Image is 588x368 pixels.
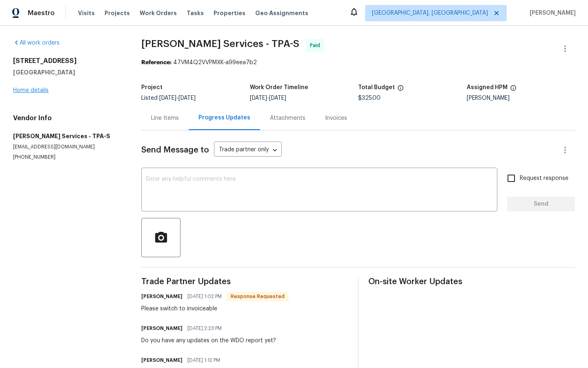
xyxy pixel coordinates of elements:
span: On-site Worker Updates [368,278,575,286]
span: $325.00 [358,95,381,101]
div: Trade partner only [214,144,282,157]
span: Trade Partner Updates [141,278,348,286]
span: [PERSON_NAME] [526,9,576,17]
span: The hpm assigned to this work order. [510,85,517,95]
span: [DATE] 1:02 PM [187,292,222,301]
span: Response Requested [227,292,288,301]
div: Invoices [325,114,347,122]
h5: Assigned HPM [467,85,508,90]
span: [DATE] [250,95,267,101]
div: Attachments [270,114,305,122]
span: - [159,95,196,101]
span: [DATE] 2:23 PM [187,324,222,332]
span: [DATE] [269,95,286,101]
div: Do you have any updates on the WDO report yet? [141,337,276,345]
span: Geo Assignments [255,9,308,17]
div: [PERSON_NAME] [467,95,575,101]
h6: [PERSON_NAME] [141,324,183,332]
span: Send Message to [141,146,209,154]
span: [DATE] [178,95,196,101]
div: Line Items [151,114,179,122]
h6: [PERSON_NAME] [141,356,183,364]
span: Tasks [187,10,204,16]
b: Reference: [141,60,171,65]
h5: Project [141,85,163,90]
h5: [PERSON_NAME] Services - TPA-S [13,132,122,140]
a: All work orders [13,40,60,46]
p: [EMAIL_ADDRESS][DOMAIN_NAME] [13,144,122,150]
span: - [250,95,286,101]
h5: Total Budget [358,85,395,90]
span: Properties [214,9,245,17]
h5: [GEOGRAPHIC_DATA] [13,68,122,76]
h2: [STREET_ADDRESS] [13,57,122,65]
span: [DATE] [159,95,176,101]
span: [DATE] 1:12 PM [187,356,220,364]
div: 47VM4Q2VVPMXK-a99eea7b2 [141,58,575,67]
h5: Work Order Timeline [250,85,308,90]
h4: Vendor Info [13,114,122,122]
span: [GEOGRAPHIC_DATA], [GEOGRAPHIC_DATA] [372,9,488,17]
div: Progress Updates [198,114,250,122]
span: Visits [78,9,95,17]
a: Home details [13,88,49,93]
span: Request response [520,174,568,183]
span: Projects [105,9,130,17]
span: Paid [310,41,323,49]
span: Maestro [28,9,55,17]
div: Please switch to invoiceable [141,305,289,313]
span: Work Orders [140,9,177,17]
p: [PHONE_NUMBER] [13,154,122,161]
span: The total cost of line items that have been proposed by Opendoor. This sum includes line items th... [397,85,404,95]
span: [PERSON_NAME] Services - TPA-S [141,39,299,49]
h6: [PERSON_NAME] [141,292,183,301]
span: Listed [141,95,196,101]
